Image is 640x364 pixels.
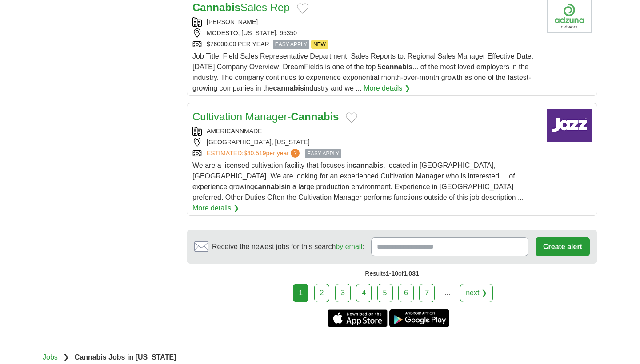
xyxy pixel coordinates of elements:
span: ? [291,149,300,158]
div: [PERSON_NAME] [192,17,540,27]
button: Add to favorite jobs [346,112,357,123]
button: Add to favorite jobs [297,3,308,14]
a: 3 [335,284,351,302]
a: 6 [398,284,414,302]
span: NEW [311,40,328,49]
a: Get the Android app [389,309,449,327]
strong: cannabis [382,63,412,71]
span: EASY APPLY [273,40,309,49]
div: $76000.00 PER YEAR [192,40,540,49]
button: Create alert [536,237,590,256]
div: [GEOGRAPHIC_DATA], [US_STATE] [192,138,540,147]
strong: cannabis [352,162,383,169]
a: 7 [419,284,435,302]
a: by email [336,243,362,250]
a: More details ❯ [192,203,239,214]
strong: Cannabis [291,111,339,123]
div: ... [439,284,456,302]
a: More details ❯ [364,83,410,94]
div: 1 [293,284,308,302]
span: EASY APPLY [305,149,341,158]
span: Job Title: Field Sales Representative Department: Sales Reports to: Regional Sales Manager Effect... [192,52,533,92]
div: Results of [187,264,597,284]
img: Company logo [547,109,592,142]
strong: Cannabis [192,1,240,13]
span: ❯ [63,353,69,361]
span: 1-10 [386,270,398,277]
span: We are a licensed cultivation facility that focuses in , located in [GEOGRAPHIC_DATA], [GEOGRAPHI... [192,162,524,201]
a: 4 [356,284,372,302]
div: MODESTO, [US_STATE], 95350 [192,28,540,38]
a: next ❯ [460,284,493,302]
strong: cannabis [254,183,285,190]
a: Get the iPhone app [328,309,388,327]
span: Receive the newest jobs for this search : [212,241,364,252]
a: 2 [314,284,330,302]
span: $40,519 [244,150,266,157]
div: AMERICANNMADE [192,127,540,136]
span: 1,031 [404,270,419,277]
a: CannabisSales Rep [192,1,290,13]
a: ESTIMATED:$40,519per year? [207,149,301,158]
a: Cultivation Manager-Cannabis [192,111,339,123]
strong: cannabis [273,84,304,92]
a: Jobs [43,353,58,361]
a: 5 [377,284,393,302]
strong: Cannabis Jobs in [US_STATE] [75,353,176,361]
